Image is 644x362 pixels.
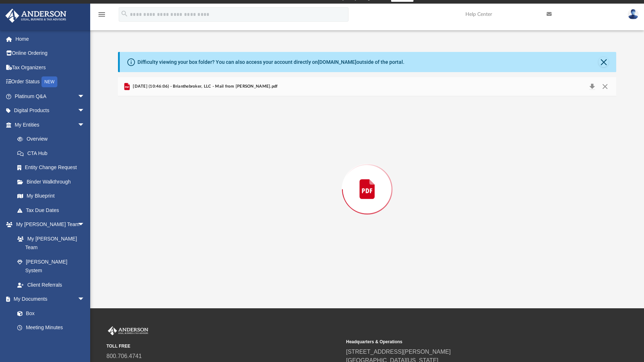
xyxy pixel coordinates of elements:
a: Box [10,306,88,321]
a: [STREET_ADDRESS][PERSON_NAME] [346,349,451,355]
span: arrow_drop_down [78,292,92,307]
div: Preview [118,77,617,282]
a: Digital Productsarrow_drop_down [5,103,96,118]
a: Online Ordering [5,46,96,61]
a: Entity Change Request [10,160,96,175]
a: Binder Walkthrough [10,175,96,189]
a: [PERSON_NAME] System [10,255,92,278]
a: My Documentsarrow_drop_down [5,292,92,306]
span: arrow_drop_down [78,103,92,118]
a: Tax Due Dates [10,203,96,217]
a: Overview [10,132,96,146]
a: Tax Organizers [5,60,96,75]
span: [DATE] (10:46:06) - Brianthebroker, LLC - Mail from [PERSON_NAME].pdf [131,83,278,90]
a: My [PERSON_NAME] Teamarrow_drop_down [5,217,92,232]
img: Anderson Advisors Platinum Portal [3,9,69,23]
a: Forms Library [10,335,88,349]
div: NEW [41,76,57,87]
small: TOLL FREE [106,343,341,349]
a: Home [5,32,96,46]
a: CTA Hub [10,146,96,160]
a: menu [97,14,106,19]
a: Meeting Minutes [10,321,92,335]
img: Anderson Advisors Platinum Portal [106,326,150,336]
span: arrow_drop_down [78,118,92,132]
i: search [121,10,128,18]
div: Difficulty viewing your box folder? You can also access your account directly on outside of the p... [137,58,404,66]
i: menu [97,10,106,19]
img: User Pic [628,9,639,19]
span: arrow_drop_down [78,89,92,104]
button: Close [599,57,609,67]
small: Headquarters & Operations [346,339,581,345]
a: [DOMAIN_NAME] [318,59,356,65]
a: My Blueprint [10,189,92,203]
button: Download [586,81,599,92]
a: Client Referrals [10,278,92,292]
a: Platinum Q&Aarrow_drop_down [5,89,96,103]
a: 800.706.4741 [106,353,142,359]
button: Close [599,81,612,92]
a: Order StatusNEW [5,75,96,89]
a: My [PERSON_NAME] Team [10,231,88,255]
span: arrow_drop_down [78,217,92,232]
a: My Entitiesarrow_drop_down [5,118,96,132]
